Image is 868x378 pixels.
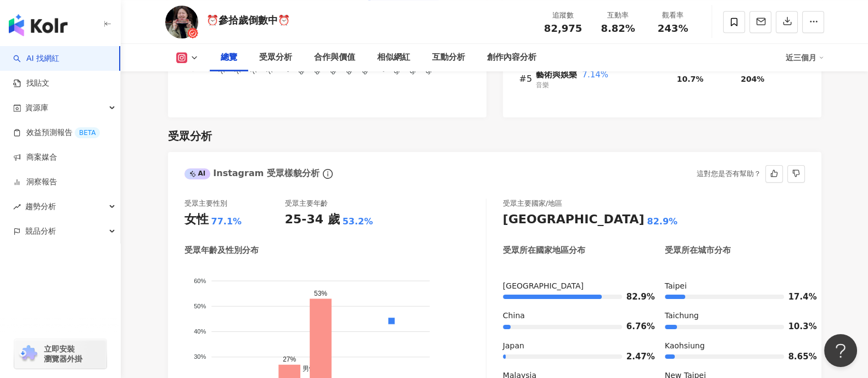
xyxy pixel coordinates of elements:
span: 7.14% [582,70,608,80]
span: 17.4% [788,293,805,301]
div: 25-34 歲 [285,211,340,228]
span: rise [13,203,21,211]
span: 82,975 [544,22,582,34]
span: 競品分析 [25,219,56,244]
img: chrome extension [18,345,39,363]
a: 效益預測報告BETA [13,127,100,138]
div: Instagram 受眾樣貌分析 [184,167,320,179]
div: 受眾主要國家/地區 [503,199,562,208]
span: 男性 [294,365,316,373]
div: 互動率 [597,10,639,21]
span: 243% [658,23,688,34]
div: 77.1% [211,216,242,228]
tspan: 30% [194,353,206,360]
div: China [503,311,643,321]
div: Taichung [665,311,805,321]
img: KOL Avatar [165,5,198,38]
span: dislike [792,170,800,177]
img: logo [9,14,68,36]
span: like [770,170,778,177]
span: 音樂 [536,81,549,89]
div: 追蹤數 [542,10,584,21]
div: #5 [519,72,536,86]
div: 受眾主要性別 [184,199,227,208]
span: 10.3% [788,323,805,331]
div: 這對您是否有幫助？ [697,166,761,182]
span: 6.76% [626,323,643,331]
span: info-circle [321,167,334,180]
a: chrome extension立即安裝 瀏覽器外掛 [14,339,107,369]
div: [GEOGRAPHIC_DATA] [503,211,645,228]
tspan: 60% [194,277,206,284]
span: 趨勢分析 [25,194,56,219]
div: 82.9% [647,216,677,228]
div: [GEOGRAPHIC_DATA] [503,281,643,292]
span: 藝術與娛樂 [536,70,577,80]
div: Japan [503,341,643,352]
a: searchAI 找網紅 [13,53,59,64]
span: 8.82% [601,23,635,34]
div: 53.2% [343,216,373,228]
div: AI [184,168,211,179]
span: 204% [741,75,764,83]
div: 受眾主要年齡 [285,199,328,208]
div: 受眾所在城市分布 [665,245,731,256]
a: 洞察報告 [13,177,57,188]
div: 互動分析 [432,51,465,64]
div: 受眾分析 [259,51,292,64]
div: 相似網紅 [377,51,410,64]
a: 找貼文 [13,78,49,89]
div: 受眾所在國家地區分布 [503,245,585,256]
a: 商案媒合 [13,152,57,163]
span: 立即安裝 瀏覽器外掛 [44,344,82,364]
span: 82.9% [626,293,643,301]
tspan: 50% [194,303,206,309]
div: ⏰參拾歲倒數中⏰ [206,13,290,27]
div: Kaohsiung [665,341,805,352]
div: 觀看率 [652,10,694,21]
div: 女性 [184,211,209,228]
div: 創作內容分析 [487,51,536,64]
span: 8.65% [788,353,805,361]
div: 受眾分析 [168,128,212,144]
iframe: Help Scout Beacon - Open [824,334,857,367]
div: 受眾年齡及性別分布 [184,245,259,256]
div: 總覽 [221,51,237,64]
div: Taipei [665,281,805,292]
tspan: 40% [194,328,206,335]
span: 10.7% [677,75,704,83]
div: 近三個月 [786,49,824,66]
span: 資源庫 [25,95,48,120]
div: 合作與價值 [314,51,355,64]
span: 2.47% [626,353,643,361]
